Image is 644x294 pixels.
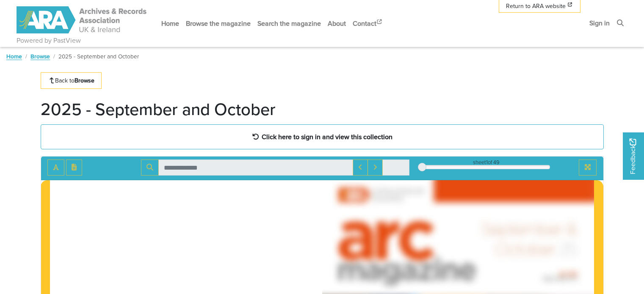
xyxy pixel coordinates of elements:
[506,2,566,11] span: Return to ARA website
[17,2,148,38] a: ARA - ARC Magazine | Powered by PastView logo
[262,132,392,141] strong: Click here to sign in and view this collection
[623,132,644,180] a: Would you like to provide feedback?
[353,159,368,176] button: Previous Match
[41,124,604,149] a: Click here to sign in and view this collection
[41,99,276,119] h1: 2025 - September and October
[58,52,139,60] span: 2025 - September and October
[47,159,64,176] button: Toggle text selection (Alt+T)
[41,72,102,89] a: Back toBrowse
[75,76,94,85] strong: Browse
[141,159,159,176] button: Search
[158,159,353,176] input: Search for
[628,138,638,174] span: Feedback
[182,12,254,35] a: Browse the magazine
[579,159,597,176] button: Full screen mode
[586,12,613,34] a: Sign in
[30,52,50,60] a: Browse
[158,12,182,35] a: Home
[66,159,82,176] button: Open transcription window
[17,6,148,33] img: ARA - ARC Magazine | Powered by PastView
[368,159,383,176] button: Next Match
[486,158,488,166] span: 1
[349,12,387,35] a: Contact
[6,52,22,60] a: Home
[324,12,349,35] a: About
[17,36,81,46] a: Powered by PastView
[422,158,550,166] div: sheet of 49
[254,12,324,35] a: Search the magazine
